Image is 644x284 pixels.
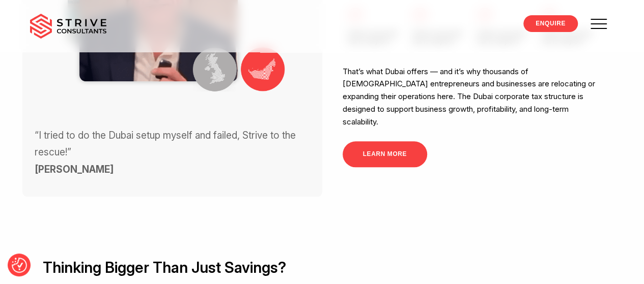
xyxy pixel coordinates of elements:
p: “I tried to do the Dubai setup myself and failed, Strive to the rescue!” [35,127,322,178]
button: Consent Preferences [12,258,27,273]
img: strive logo [241,47,285,91]
img: main-logo.svg [30,14,106,39]
h2: Thinking Bigger Than Just Savings? [43,258,301,277]
a: LEARN MORE [343,141,427,167]
img: client logo [193,47,237,91]
img: Revisit consent button [12,258,27,273]
strong: [PERSON_NAME] [35,164,114,175]
p: That’s what Dubai offers — and it’s why thousands of [DEMOGRAPHIC_DATA] entrepreneurs and busines... [343,66,601,129]
a: ENQUIRE [523,15,578,32]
